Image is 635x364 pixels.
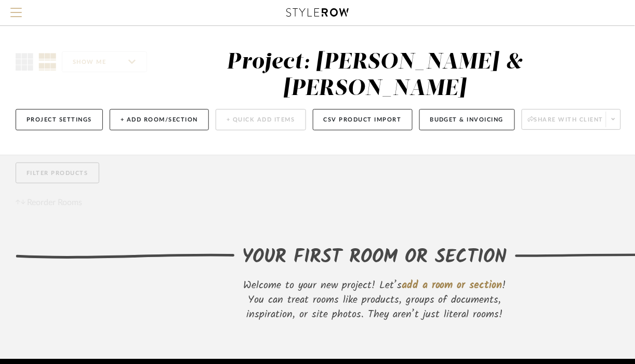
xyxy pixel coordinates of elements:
button: CSV Product Import [313,109,413,130]
div: Welcome to your new project! Let’s ! You can treat rooms like products, groups of documents, insp... [234,278,515,322]
button: Reorder Rooms [16,196,83,209]
button: + Add Room/Section [110,109,209,130]
span: Share with client [528,116,604,131]
img: lefthand-divider.svg [16,253,235,259]
button: Budget & Invoicing [419,109,515,130]
div: Project: [PERSON_NAME] & [PERSON_NAME] [227,51,523,100]
button: Project Settings [16,109,103,130]
span: Reorder Rooms [28,196,83,209]
button: Share with client [522,109,621,130]
div: YOUR FIRST ROOM OR SECTION [243,244,507,272]
button: Filter Products [16,163,99,184]
span: add a room or section [402,277,502,294]
button: + Quick Add Items [216,109,306,130]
